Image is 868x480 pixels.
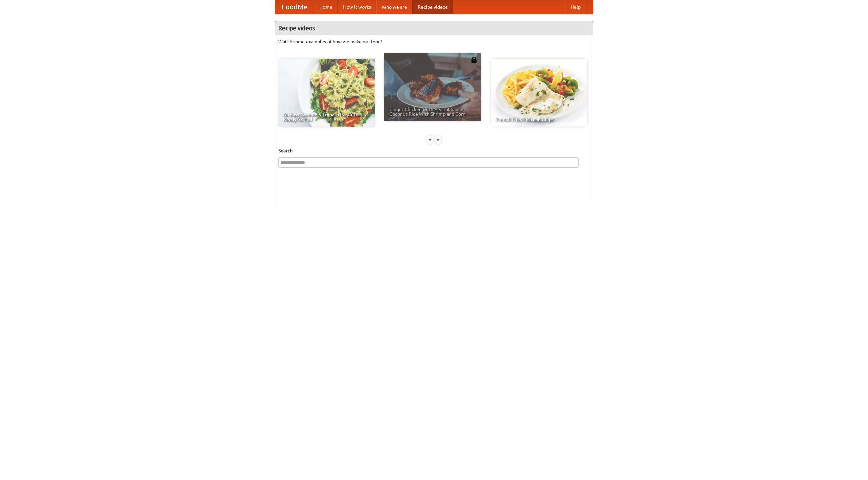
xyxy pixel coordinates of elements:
[275,21,593,35] h4: Recipe videos
[491,59,587,127] a: French Fries Fish and Chips
[471,57,477,63] img: 483408.png
[376,0,412,14] a: Who we are
[496,117,583,122] span: French Fries Fish and Chips
[278,59,375,127] a: An Easy, Summery Tomato Pasta That's Ready for Fall
[283,112,370,122] span: An Easy, Summery Tomato Pasta That's Ready for Fall
[278,147,590,154] h5: Search
[314,0,338,14] a: Home
[565,0,586,14] a: Help
[435,135,441,144] div: »
[427,135,433,144] div: «
[412,0,453,14] a: Recipe videos
[275,0,314,14] a: FoodMe
[338,0,376,14] a: How it works
[278,38,590,45] p: Watch some examples of how we make our food!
